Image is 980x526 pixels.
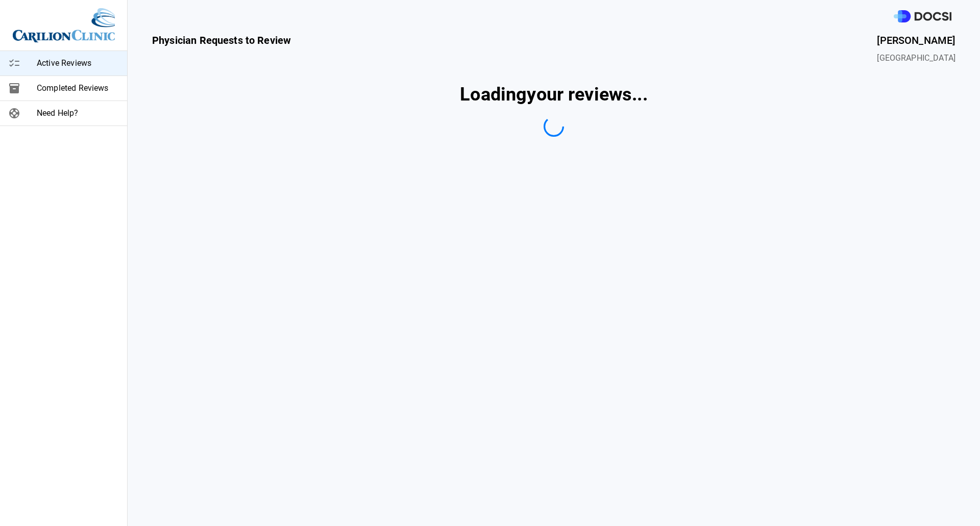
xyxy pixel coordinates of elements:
[37,107,119,119] span: Need Help?
[152,33,291,64] span: Physician Requests to Review
[894,10,951,23] img: DOCSI Logo
[877,33,955,48] span: [PERSON_NAME]
[460,81,647,108] span: Loading your reviews ...
[37,82,119,94] span: Completed Reviews
[877,52,955,64] span: [GEOGRAPHIC_DATA]
[37,57,119,69] span: Active Reviews
[13,8,115,42] img: Site Logo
